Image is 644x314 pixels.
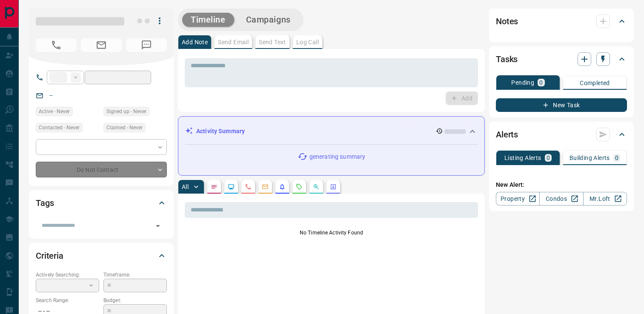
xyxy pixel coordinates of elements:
[36,271,99,279] p: Actively Searching:
[496,49,627,69] div: Tasks
[36,193,167,213] div: Tags
[228,183,235,190] svg: Lead Browsing Activity
[279,183,286,190] svg: Listing Alerts
[126,38,167,52] span: No Number
[570,155,610,161] p: Building Alerts
[313,183,320,190] svg: Opportunities
[615,155,618,161] p: 0
[36,297,99,304] p: Search Range:
[296,183,303,190] svg: Requests
[103,297,167,304] p: Budget:
[182,39,208,45] p: Add Note
[36,196,54,210] h2: Tags
[185,123,478,139] div: Activity Summary
[330,183,337,190] svg: Agent Actions
[547,155,550,161] p: 0
[309,152,365,161] p: generating summary
[511,80,534,86] p: Pending
[539,192,583,206] a: Condos
[262,183,269,190] svg: Emails
[196,127,245,136] p: Activity Summary
[496,124,627,145] div: Alerts
[496,180,627,189] p: New Alert:
[496,11,627,31] div: Notes
[39,123,80,132] span: Contacted - Never
[36,162,167,177] div: Do Not Contact
[106,107,146,116] span: Signed up - Never
[36,245,167,266] div: Criteria
[211,183,218,190] svg: Notes
[504,155,541,161] p: Listing Alerts
[36,249,63,263] h2: Criteria
[39,107,70,116] span: Active - Never
[185,229,478,237] p: No Timeline Activity Found
[496,128,518,141] h2: Alerts
[245,183,252,190] svg: Calls
[106,123,143,132] span: Claimed - Never
[580,80,610,86] p: Completed
[496,192,540,206] a: Property
[81,38,122,52] span: No Email
[238,13,299,27] button: Campaigns
[583,192,627,206] a: Mr.Loft
[49,92,53,99] a: --
[103,271,167,279] p: Timeframe:
[182,13,234,27] button: Timeline
[182,184,189,190] p: All
[496,52,518,66] h2: Tasks
[539,80,543,86] p: 0
[496,14,518,28] h2: Notes
[152,220,164,232] button: Open
[36,38,77,52] span: No Number
[496,98,627,112] button: New Task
